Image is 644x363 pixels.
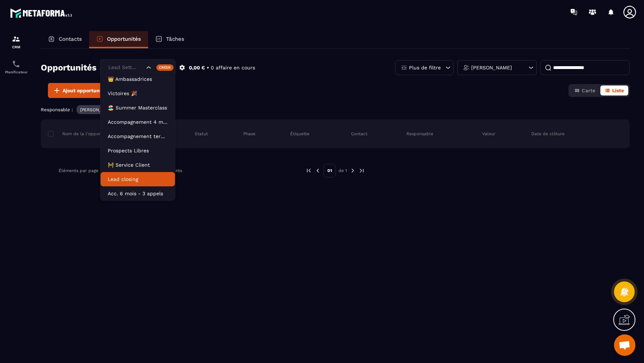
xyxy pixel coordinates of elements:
p: Statut [195,131,208,137]
a: Tâches [148,31,191,48]
p: Contact [351,131,367,137]
img: next [358,167,365,174]
button: Carte [570,85,600,95]
p: Éléments par page [59,168,98,173]
span: Carte [582,88,595,93]
p: Valeur [482,131,496,137]
p: Accompagnement 4 mois [108,118,168,126]
h2: Opportunités [41,60,97,75]
p: de 1 [338,168,347,173]
p: 👑 Ambassadrices [108,75,168,83]
div: Search for option [100,59,175,76]
p: Victoires 🎉 [108,90,168,97]
a: formationformationCRM [2,29,30,54]
a: schedulerschedulerPlanificateur [2,54,30,79]
p: Étiquette [290,131,309,137]
a: Opportunités [89,31,148,48]
p: Acc. 6 mois - 3 appels [108,190,168,197]
p: Nom de la l'opportunité [48,131,113,137]
p: CRM [2,45,30,49]
p: Accompagnement terminé [108,133,168,140]
p: Contacts [59,36,82,42]
a: Contacts [41,31,89,48]
button: Liste [600,85,628,95]
img: scheduler [12,60,20,68]
p: Lead closing [108,176,168,183]
p: Tâches [166,36,184,42]
p: [PERSON_NAME] [80,107,115,112]
p: • [207,64,209,71]
p: 0,00 € [189,64,205,71]
p: Date de clôture [531,131,565,137]
p: Phase [243,131,255,137]
img: formation [12,35,20,43]
div: Ouvrir le chat [614,334,635,356]
span: Ajout opportunité [63,87,106,94]
p: [PERSON_NAME] [471,65,512,70]
img: logo [10,6,74,20]
p: Prospects Libres [108,147,168,154]
img: next [350,167,356,174]
img: prev [314,167,321,174]
input: Search for option [107,64,145,72]
p: Planificateur [2,70,30,74]
div: Créer [156,64,174,71]
img: prev [306,167,312,174]
p: 🚧 Service Client [108,161,168,168]
p: Opportunités [107,36,141,42]
p: Plus de filtre [409,65,441,70]
span: Liste [612,88,624,93]
button: Ajout opportunité [48,83,111,98]
p: 0 affaire en cours [211,64,255,71]
p: 01 [323,164,336,177]
p: Responsable : [41,107,73,112]
p: 🏖️ Summer Masterclass [108,104,168,111]
p: Responsable [406,131,433,137]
